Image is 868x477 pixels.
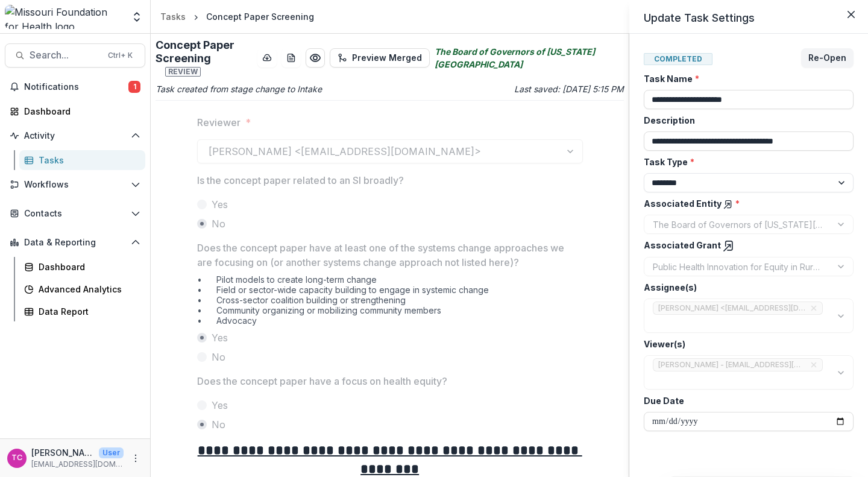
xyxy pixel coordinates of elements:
[644,156,846,168] label: Task Type
[841,5,861,24] button: Close
[644,197,846,210] label: Associated Entity
[644,394,846,407] label: Due Date
[644,72,846,85] label: Task Name
[644,114,846,127] label: Description
[801,48,854,68] button: Re-Open
[644,239,846,252] label: Associated Grant
[644,281,846,294] label: Assignee(s)
[644,53,712,65] span: Completed
[644,338,846,350] label: Viewer(s)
